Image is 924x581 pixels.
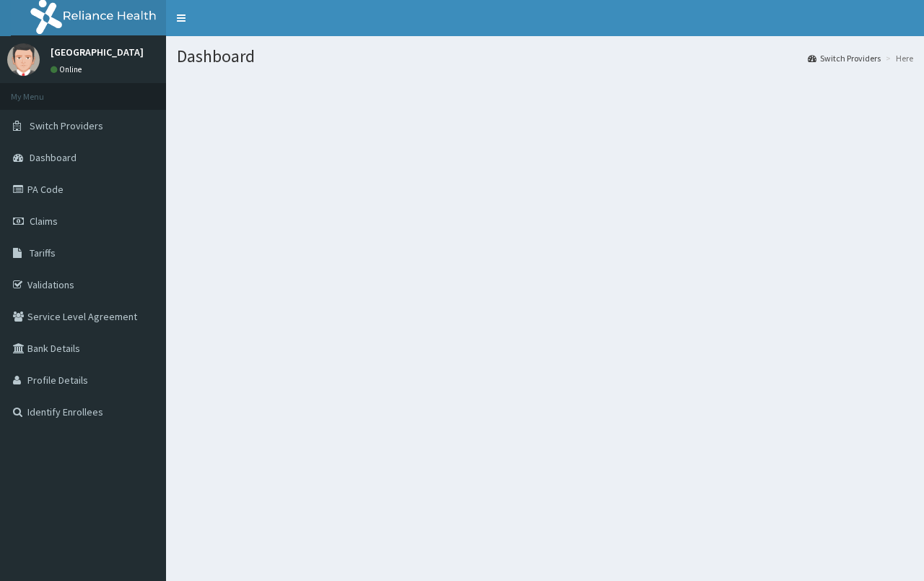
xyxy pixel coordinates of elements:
img: User Image [7,43,40,76]
span: Dashboard [30,151,77,164]
span: Claims [30,215,58,228]
span: Switch Providers [30,119,103,132]
h1: Dashboard [177,47,913,66]
a: Online [51,64,85,74]
li: Here [882,52,913,64]
a: Switch Providers [808,52,881,64]
span: Tariffs [30,246,56,259]
p: [GEOGRAPHIC_DATA] [51,47,144,57]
